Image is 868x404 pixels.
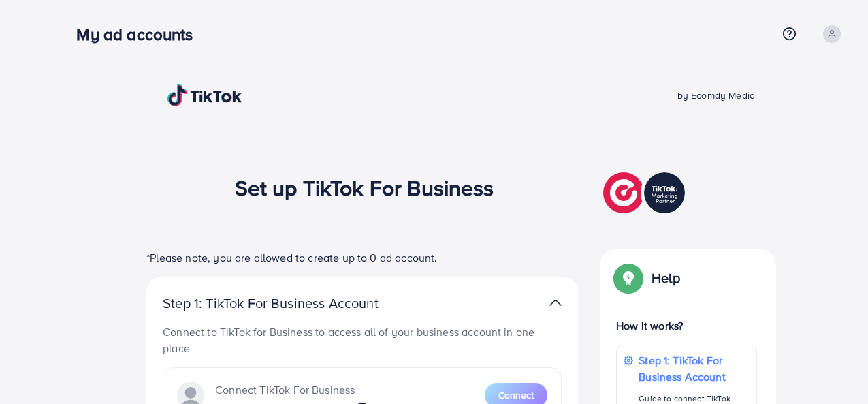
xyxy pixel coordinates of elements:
[235,174,494,200] h1: Set up TikTok For Business
[76,25,204,44] h3: My ad accounts
[603,169,688,217] img: TikTok partner
[639,352,750,385] p: Step 1: TikTok For Business Account
[652,270,680,286] p: Help
[616,266,641,290] img: Popup guide
[549,293,562,313] img: TikTok partner
[167,84,242,106] img: TikTok
[677,89,755,102] span: by Ecomdy Media
[163,295,421,311] p: Step 1: TikTok For Business Account
[616,317,757,334] p: How it works?
[146,249,578,266] p: *Please note, you are allowed to create up to 0 ad account.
